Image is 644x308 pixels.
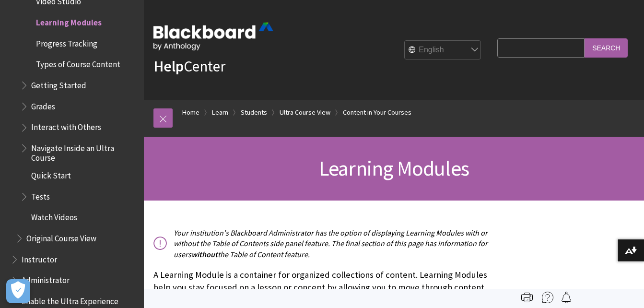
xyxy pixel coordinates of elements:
span: Grades [31,98,55,111]
span: Quick Start [31,167,71,180]
span: without [191,249,218,259]
span: Administrator [22,272,70,285]
span: Learning Modules [36,14,102,27]
p: Your institution's Blackboard Administrator has the option of displaying Learning Modules with or... [153,227,492,260]
span: Enable the Ultra Experience [22,293,118,306]
a: Home [182,107,199,118]
button: Open Preferences [6,279,30,303]
span: Original Course View [26,230,96,243]
span: Navigate Inside an Ultra Course [31,140,137,163]
a: Content in Your Courses [343,107,411,118]
img: Blackboard by Anthology [153,23,273,50]
span: Watch Videos [31,210,77,223]
a: Ultra Course View [280,107,330,118]
a: Students [241,107,267,118]
img: Follow this page [561,292,572,303]
a: Learn [212,107,228,118]
span: Tests [31,189,50,201]
span: Getting Started [31,77,86,90]
span: Instructor [22,251,57,264]
a: HelpCenter [153,57,225,76]
select: Site Language Selector [405,41,481,60]
img: More help [542,292,553,303]
span: Types of Course Content [36,57,120,70]
input: Search [585,38,628,57]
span: Learning Modules [319,155,469,181]
img: Print [521,292,533,303]
span: Interact with Others [31,119,101,132]
span: Progress Tracking [36,36,97,48]
strong: Help [153,57,184,76]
